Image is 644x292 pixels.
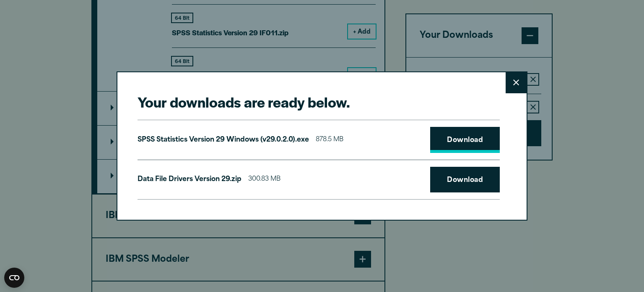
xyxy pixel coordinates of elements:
[4,268,24,288] button: Open CMP widget
[430,167,500,193] a: Download
[430,127,500,153] a: Download
[316,134,343,146] span: 878.5 MB
[138,92,500,111] h2: Your downloads are ready below.
[248,174,280,186] span: 300.83 MB
[138,134,309,146] p: SPSS Statistics Version 29 Windows (v29.0.2.0).exe
[138,174,241,186] p: Data File Drivers Version 29.zip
